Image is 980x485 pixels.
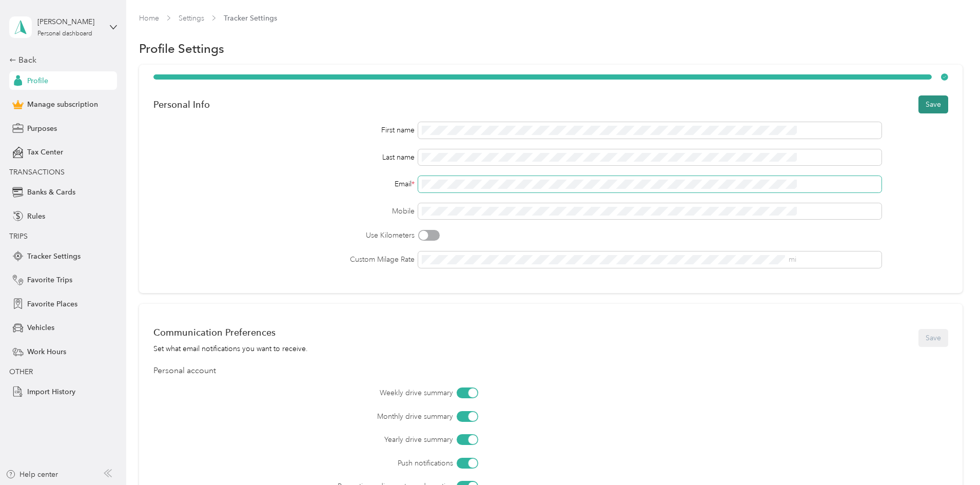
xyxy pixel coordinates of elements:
[37,16,102,27] div: [PERSON_NAME]
[211,387,453,398] label: Weekly drive summary
[27,75,48,86] span: Profile
[211,458,453,469] label: Push notifications
[153,343,308,354] div: Set what email notifications you want to receive.
[9,232,28,241] span: TRIPS
[27,275,72,285] span: Favorite Trips
[153,365,948,377] div: Personal account
[9,168,65,177] span: TRANSACTIONS
[224,13,277,24] span: Tracker Settings
[27,187,75,198] span: Banks & Cards
[153,152,415,163] div: Last name
[139,14,159,23] a: Home
[153,179,415,189] div: Email
[27,123,57,134] span: Purposes
[9,54,112,66] div: Back
[179,14,204,23] a: Settings
[789,255,796,264] span: mi
[153,254,415,265] label: Custom Milage Rate
[918,95,948,113] button: Save
[153,206,415,217] label: Mobile
[6,469,58,480] button: Help center
[153,230,415,241] label: Use Kilometers
[27,99,98,110] span: Manage subscription
[153,327,308,338] div: Communication Preferences
[27,346,66,357] span: Work Hours
[27,211,45,222] span: Rules
[27,147,63,158] span: Tax Center
[9,367,33,376] span: OTHER
[27,251,81,262] span: Tracker Settings
[153,99,210,110] div: Personal Info
[27,386,75,397] span: Import History
[211,434,453,445] label: Yearly drive summary
[211,411,453,422] label: Monthly drive summary
[923,428,980,485] iframe: Everlance-gr Chat Button Frame
[139,43,224,54] h1: Profile Settings
[27,299,77,309] span: Favorite Places
[27,322,54,333] span: Vehicles
[37,31,92,37] div: Personal dashboard
[153,125,415,135] div: First name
